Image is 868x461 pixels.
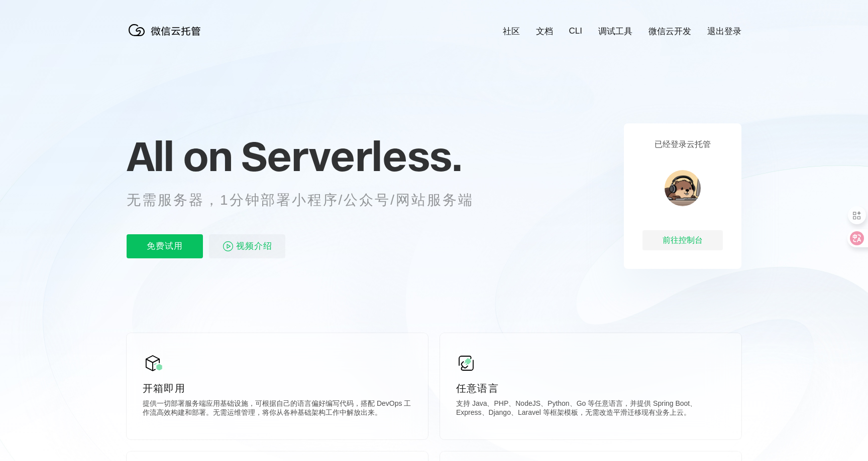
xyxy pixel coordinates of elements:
[503,26,520,37] a: 社区
[127,131,232,181] span: All on
[648,26,691,37] a: 微信云开发
[143,381,412,395] p: 开箱即用
[707,26,741,37] a: 退出登录
[127,190,492,210] p: 无需服务器，1分钟部署小程序/公众号/网站服务端
[598,26,632,37] a: 调试工具
[241,131,462,181] span: Serverless.
[655,139,711,150] p: 已经登录云托管
[569,26,582,36] a: CLI
[456,399,725,419] p: 支持 Java、PHP、NodeJS、Python、Go 等任意语言，并提供 Spring Boot、Express、Django、Laravel 等框架模板，无需改造平滑迁移现有业务上云。
[127,234,203,258] p: 免费试用
[127,33,207,42] a: 微信云托管
[456,381,725,395] p: 任意语言
[143,399,412,419] p: 提供一切部署服务端应用基础设施，可根据自己的语言偏好编写代码，搭配 DevOps 工作流高效构建和部署。无需运维管理，将你从各种基础架构工作中解放出来。
[127,20,207,40] img: 微信云托管
[642,230,723,250] div: 前往控制台
[236,234,272,258] span: 视频介绍
[222,240,234,252] img: video_play.svg
[536,26,553,37] a: 文档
